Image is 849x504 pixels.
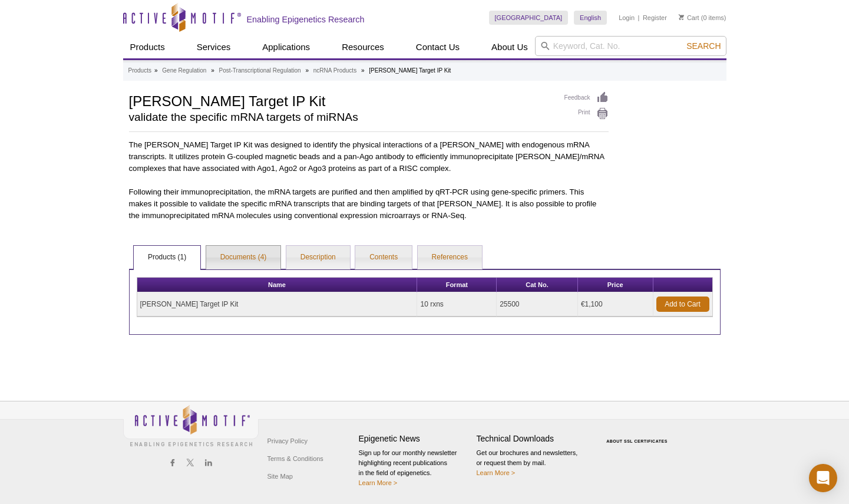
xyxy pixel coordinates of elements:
a: Contents [355,246,412,269]
a: Terms & Conditions [265,450,326,467]
img: Your Cart [679,14,684,20]
a: Services [190,36,238,58]
a: Post-Transcriptional Regulation [219,65,301,76]
li: » [305,67,309,74]
a: About Us [484,36,535,58]
td: [PERSON_NAME] Target IP Kit [137,292,418,317]
li: » [211,67,214,74]
p: Sign up for our monthly newsletter highlighting recent publications in the field of epigenetics. [359,448,471,488]
a: Gene Regulation [162,65,206,76]
table: Click to Verify - This site chose Symantec SSL for secure e-commerce and confidential communicati... [594,422,683,448]
th: Format [417,278,497,292]
a: Site Map [265,467,296,485]
a: Cart [679,14,699,22]
a: Privacy Policy [265,432,310,450]
p: The [PERSON_NAME] Target IP Kit was designed to identify the physical interactions of a [PERSON_N... [129,139,609,174]
h4: Epigenetic News [359,434,471,444]
a: ABOUT SSL CERTIFICATES [606,439,668,443]
a: Add to Cart [656,297,709,312]
h1: [PERSON_NAME] Target IP Kit [129,91,553,109]
h2: validate the specific mRNA targets of miRNAs [129,112,553,123]
a: English [574,11,607,25]
button: Search [683,41,724,51]
a: Applications [255,36,317,58]
th: Name [137,278,418,292]
a: ncRNA Products [313,65,356,76]
a: Products [123,36,172,58]
input: Keyword, Cat. No. [535,36,726,56]
th: Price [578,278,653,292]
th: Cat No. [497,278,578,292]
a: Resources [335,36,391,58]
a: Description [286,246,350,269]
td: 10 rxns [417,292,497,317]
td: 25500 [497,292,578,317]
p: Get our brochures and newsletters, or request them by mail. [477,448,589,478]
h4: Technical Downloads [477,434,589,444]
div: Open Intercom Messenger [809,464,837,492]
a: Learn More > [359,479,398,486]
a: Products (1) [134,246,200,269]
a: References [418,246,482,269]
a: Documents (4) [206,246,281,269]
a: Contact Us [409,36,467,58]
a: Register [643,14,667,22]
a: Learn More > [477,469,516,476]
a: Login [619,14,635,22]
p: Following their immunoprecipitation, the mRNA targets are purified and then amplified by qRT-PCR ... [129,186,609,222]
a: Products [128,65,151,76]
li: (0 items) [679,11,726,25]
td: €1,100 [578,292,653,317]
li: » [154,67,158,74]
span: Search [686,41,721,51]
img: Active Motif, [123,401,259,449]
h2: Enabling Epigenetics Research [247,14,365,25]
a: Feedback [564,91,609,104]
li: [PERSON_NAME] Target IP Kit [369,67,451,74]
li: » [361,67,365,74]
a: [GEOGRAPHIC_DATA] [489,11,569,25]
li: | [638,11,640,25]
a: Print [564,107,609,120]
